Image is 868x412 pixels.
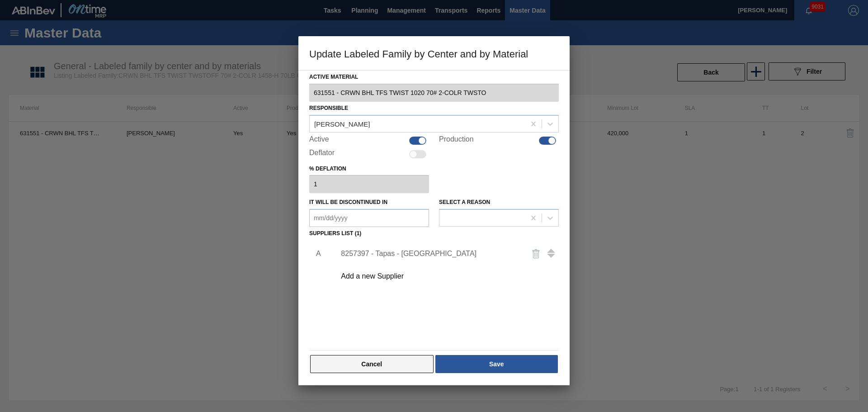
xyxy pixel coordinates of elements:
[309,135,329,146] label: Active
[310,355,434,373] button: Cancel
[341,250,518,258] div: 8257397 - Tapas - [GEOGRAPHIC_DATA]
[309,105,348,111] label: Responsible
[309,71,559,84] label: Active Material
[341,272,518,280] div: Add a new Supplier
[309,199,387,205] label: It will be discontinued in
[309,209,429,227] input: mm/dd/yyyy
[314,120,370,128] div: [PERSON_NAME]
[309,149,335,160] label: Deflator
[309,230,361,237] label: Suppliers list (1)
[531,248,542,259] img: delete-icon
[439,199,490,205] label: Select a reason
[298,36,570,71] h3: Update Labeled Family by Center and by Material
[439,135,474,146] label: Production
[525,243,547,265] button: delete-icon
[435,355,558,373] button: Save
[309,242,323,265] li: A
[309,162,429,175] label: % deflation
